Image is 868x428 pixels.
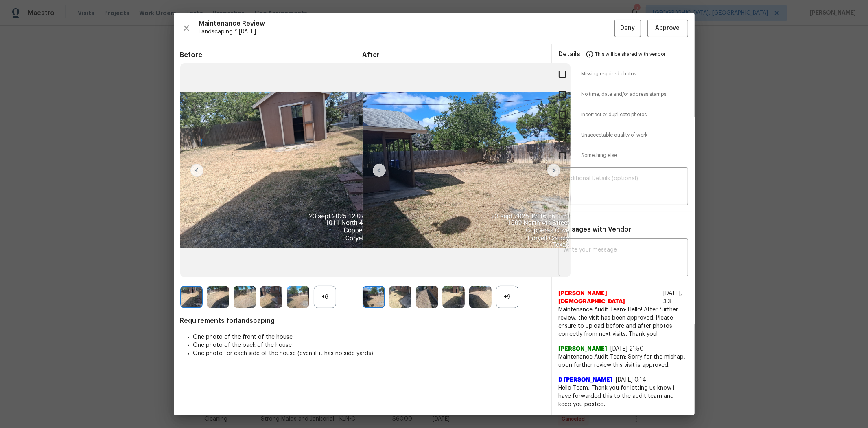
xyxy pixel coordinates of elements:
[559,376,613,384] span: D [PERSON_NAME]
[180,51,363,59] span: Before
[582,152,688,159] span: Something else
[496,286,518,308] div: +9
[663,291,682,304] span: [DATE], 3:3
[647,20,688,37] button: Approve
[199,28,614,36] span: Landscaping * [DATE]
[582,91,688,98] span: No time, date and/or address stamps
[547,164,560,177] img: right-chevron-button-url
[559,384,688,408] span: Hello Team, Thank you for letting us know i have forwarded this to the audit team and keep you po...
[552,64,695,84] div: Missing required photos
[559,353,688,369] span: Maintenance Audit Team: Sorry for the mishap, upon further review this visit is approved.
[190,164,203,177] img: left-chevron-button-url
[559,415,608,423] span: [PERSON_NAME]
[180,317,545,325] span: Requirements for landscaping
[363,51,545,59] span: After
[552,105,695,125] div: Incorrect or duplicate photos
[552,125,695,146] div: Unacceptable quality of work
[559,44,581,64] span: Details
[582,111,688,118] span: Incorrect or duplicate photos
[193,333,545,341] li: One photo of the front of the house
[552,146,695,166] div: Something else
[611,346,644,352] span: [DATE] 21:50
[314,286,336,308] div: +6
[559,289,660,306] span: [PERSON_NAME][DEMOGRAPHIC_DATA]
[199,20,614,28] span: Maintenance Review
[559,345,608,353] span: [PERSON_NAME]
[582,71,688,77] span: Missing required photos
[656,23,680,33] span: Approve
[193,349,545,357] li: One photo for each side of the house (even if it has no side yards)
[193,341,545,349] li: One photo of the back of the house
[616,377,647,383] span: [DATE] 0:14
[582,132,688,139] span: Unacceptable quality of work
[559,306,688,338] span: Maintenance Audit Team: Hello! After further review, the visit has been approved. Please ensure t...
[552,84,695,105] div: No time, date and/or address stamps
[559,226,632,233] span: Messages with Vendor
[614,20,641,37] button: Deny
[620,23,635,33] span: Deny
[373,164,386,177] img: left-chevron-button-url
[595,44,666,64] span: This will be shared with vendor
